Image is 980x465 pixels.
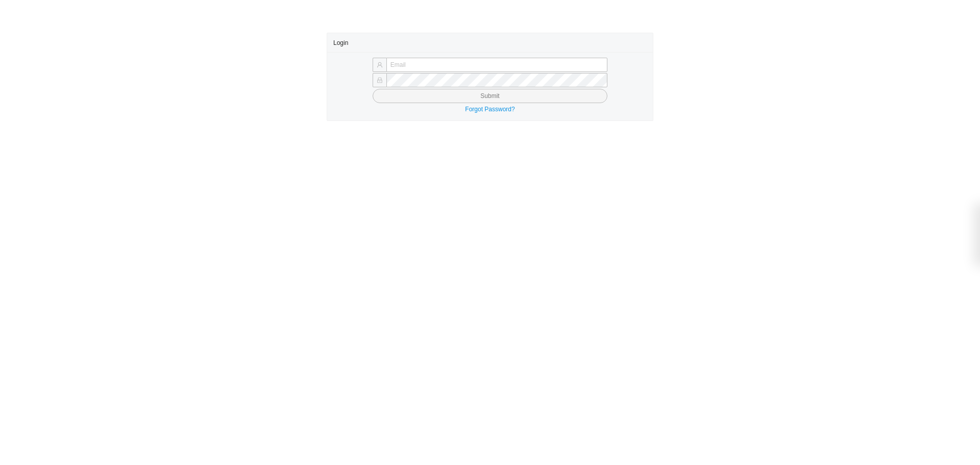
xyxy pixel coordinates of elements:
[377,62,383,68] span: user
[333,33,647,52] div: Login
[386,58,607,72] input: Email
[465,106,514,113] a: Forgot Password?
[373,89,607,103] button: Submit
[377,77,383,83] span: lock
